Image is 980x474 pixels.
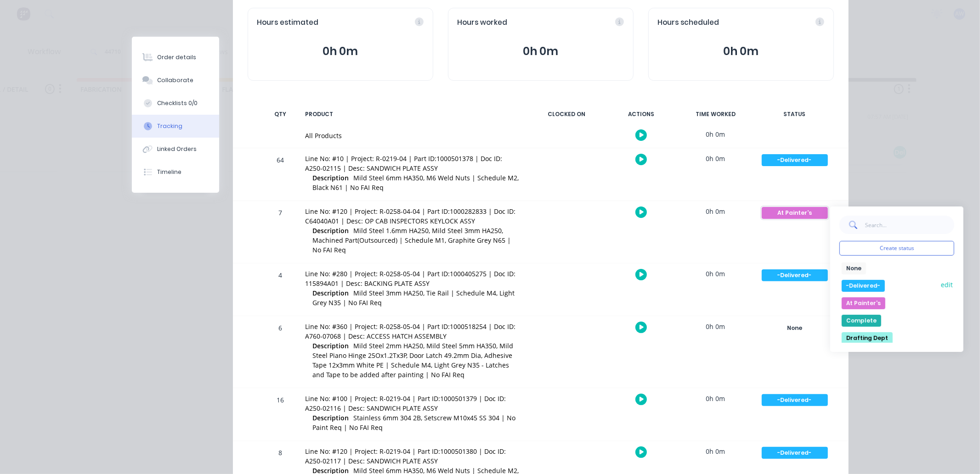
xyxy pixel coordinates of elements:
[157,168,181,176] div: Timeline
[761,269,828,282] button: -Delivered-
[762,394,828,406] div: -Delivered-
[761,206,828,219] button: At Painter's
[681,148,750,169] div: 0h 0m
[762,207,828,219] div: At Painter's
[762,269,828,281] div: -Delivered-
[257,43,424,60] button: 0h 0m
[313,341,514,379] span: Mild Steel 2mm HA250, Mild Steel 5mm HA350, Mild Steel Piano Hinge 25Ox1.2Tx3P, Door Latch 49.2mm...
[761,322,828,335] button: None
[762,447,828,459] div: -Delivered-
[681,441,750,462] div: 0h 0m
[267,202,295,263] div: 7
[306,269,521,288] div: Line No: #280 | Project: R-0258-05-04 | Part ID:1000405275 | Doc ID: 115894A01 | Desc: BACKING PL...
[458,43,624,60] button: 0h 0m
[842,297,885,309] button: At Painter's
[865,216,955,234] input: Search...
[300,105,527,124] div: PRODUCT
[132,46,219,69] button: Order details
[313,289,515,307] span: Mild Steel 3mm HA250, Tie Rail | Schedule M4, Light Grey N35 | No FAI Req
[458,17,508,28] span: Hours worked
[157,122,182,130] div: Tracking
[306,322,521,341] div: Line No: #360 | Project: R-0258-05-04 | Part ID:1000518254 | Doc ID: A760-07068 | Desc: ACCESS HA...
[839,241,954,256] button: Create status
[157,53,196,61] div: Order details
[681,316,750,337] div: 0h 0m
[157,145,197,153] div: Linked Orders
[257,17,319,28] span: Hours estimated
[306,131,521,140] div: All Products
[681,263,750,284] div: 0h 0m
[306,446,521,466] div: Line No: #120 | Project: R-0219-04 | Part ID:1000501380 | Doc ID: A250-02117 | Desc: SANDWICH PLA...
[756,105,834,124] div: STATUS
[658,43,824,60] button: 0h 0m
[842,280,885,292] button: -Delivered-
[940,280,954,290] button: edit
[681,105,750,124] div: TIME WORKED
[842,315,881,327] button: Complete
[842,262,866,274] button: None
[267,105,295,124] div: QTY
[761,446,828,459] button: -Delivered-
[313,341,349,351] span: Description
[132,138,219,161] button: Linked Orders
[313,173,349,183] span: Description
[157,99,198,107] div: Checklists 0/0
[842,332,893,344] button: Drafting Dept
[681,201,750,222] div: 0h 0m
[313,173,519,192] span: Mild Steel 6mm HA350, M6 Weld Nuts | Schedule M2, Black N61 | No FAI Req
[306,206,521,226] div: Line No: #120 | Project: R-0258-04-04 | Part ID:1000282833 | Doc ID: C64040A01 | Desc: OP CAB INS...
[681,388,750,409] div: 0h 0m
[313,226,511,254] span: Mild Steel 1.6mm HA250, Mild Steel 3mm HA250, Machined Part(Outsourced) | Schedule M1, Graphite G...
[132,69,219,92] button: Collaborate
[762,154,828,166] div: -Delivered-
[132,92,219,115] button: Checklists 0/0
[761,394,828,407] button: -Delivered-
[132,161,219,184] button: Timeline
[313,226,349,235] span: Description
[157,76,193,84] div: Collaborate
[532,105,601,124] div: CLOCKED ON
[267,265,295,316] div: 4
[313,413,516,432] span: Stainless 6mm 304 2B, Setscrew M10x45 SS 304 | No Paint Req | No FAI Req
[658,17,719,28] span: Hours scheduled
[762,322,828,334] div: None
[681,124,750,145] div: 0h 0m
[306,154,521,173] div: Line No: #10 | Project: R-0219-04 | Part ID:1000501378 | Doc ID: A250-02115 | Desc: SANDWICH PLAT...
[267,150,295,201] div: 64
[313,288,349,298] span: Description
[132,115,219,138] button: Tracking
[306,394,521,413] div: Line No: #100 | Project: R-0219-04 | Part ID:1000501379 | Doc ID: A250-02116 | Desc: SANDWICH PLA...
[267,390,295,441] div: 16
[267,318,295,388] div: 6
[607,105,676,124] div: ACTIONS
[313,413,349,423] span: Description
[761,154,828,167] button: -Delivered-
